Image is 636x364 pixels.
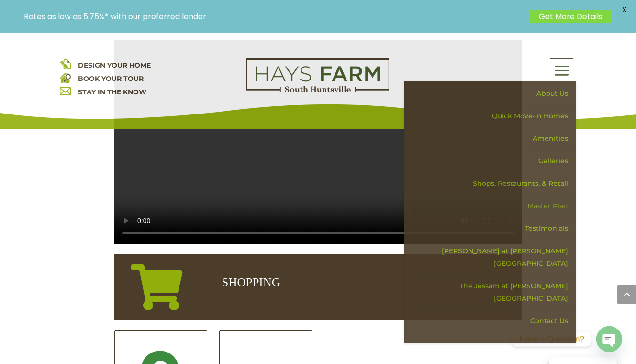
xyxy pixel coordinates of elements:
img: book your home tour [60,72,71,83]
h2: SHOPPING [222,276,522,293]
a: DESIGN YOUR HOME [78,61,151,69]
img: design your home [60,58,71,69]
a: [PERSON_NAME] at [PERSON_NAME][GEOGRAPHIC_DATA] [411,240,576,275]
p: Rates as low as 5.75%* with our preferred lender [24,12,524,21]
a: Get More Details [529,10,612,23]
span:  [131,264,183,310]
a: Galleries [411,150,576,172]
a: About Us [411,82,576,105]
a: The Jessam at [PERSON_NAME][GEOGRAPHIC_DATA] [411,275,576,310]
span: X [617,2,631,17]
a: Quick Move-in Homes [411,105,576,127]
a: Shops, Restaurants, & Retail [411,172,576,195]
a: hays farm homes huntsville development [246,86,389,95]
img: Logo [246,58,389,93]
a: STAY IN THE KNOW [78,88,146,96]
a: BOOK YOUR TOUR [78,74,144,83]
a: Testimonials [411,217,576,240]
a: Contact Us [411,310,576,332]
a: Master Plan [411,195,576,217]
a: Amenities [411,127,576,150]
